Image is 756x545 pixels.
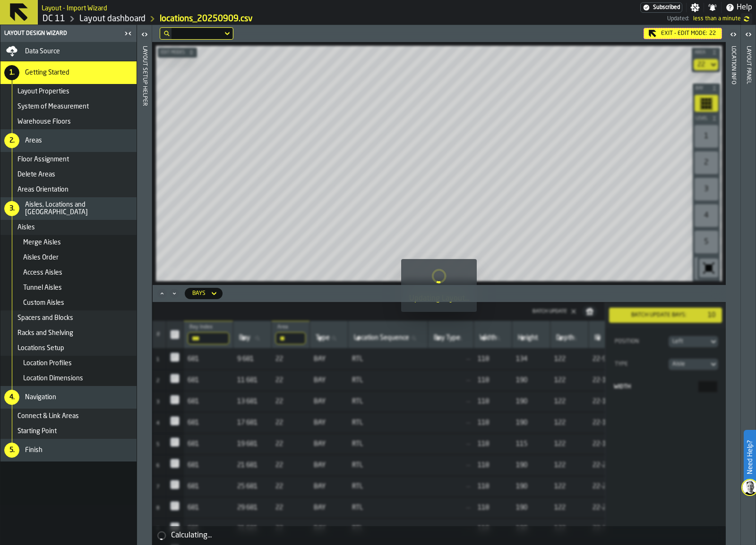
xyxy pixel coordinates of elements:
[23,254,59,261] span: Aisles Order
[0,129,137,152] li: menu Areas
[722,2,756,13] label: button-toggle-Help
[0,280,137,295] li: menu Tunnel Aisles
[0,439,137,461] li: menu Finish
[25,48,60,55] span: Data Source
[0,99,137,114] li: menu System of Measurement
[4,65,19,80] div: 1.
[17,186,69,193] span: Areas Orientation
[0,220,137,235] li: menu Aisles
[4,133,19,148] div: 2.
[192,290,206,297] div: DropdownMenuValue-bays
[17,156,69,163] span: Floor Assignment
[0,182,137,197] li: menu Areas Orientation
[0,167,137,182] li: menu Delete Areas
[17,224,35,231] span: Aisles
[709,30,716,37] span: 22
[653,4,680,11] span: Subscribed
[0,25,137,42] header: Layout Design Wizard
[79,14,146,24] a: link-to-/wh/i/2e91095d-d0fa-471d-87cf-b9f7f81665fc/designer
[23,299,64,307] span: Custom Aisles
[640,2,682,13] div: Menu Subscription
[687,3,704,12] label: button-toggle-Settings
[169,289,180,298] button: Minimize
[42,3,107,12] h2: Sub Title
[0,295,137,310] li: menu Custom Aisles
[0,265,137,280] li: menu Access Aisles
[185,288,223,299] div: DropdownMenuValue-bays
[4,390,19,405] div: 4.
[704,3,721,12] label: button-toggle-Notifications
[137,25,152,545] header: Layout Setup Helper
[4,443,19,458] div: 5.
[0,250,137,265] li: menu Aisles Order
[693,16,741,22] span: 9/9/2025, 1:03:10 PM
[17,88,69,95] span: Layout Properties
[160,14,253,24] a: link-to-/wh/i/2e91095d-d0fa-471d-87cf-b9f7f81665fc/import/layout/09037675-a1a2-4467-9dfb-e5f5d723...
[23,269,62,277] span: Access Aisles
[17,103,89,110] span: System of Measurement
[164,31,170,36] div: hide filter
[25,69,69,76] span: Getting Started
[0,84,137,99] li: menu Layout Properties
[0,424,137,439] li: menu Starting Point
[726,25,740,545] header: Location Info
[667,16,689,22] span: Updated:
[138,27,151,44] label: button-toggle-Open
[640,2,682,13] a: link-to-/wh/i/2e91095d-d0fa-471d-87cf-b9f7f81665fc/settings/billing
[4,201,19,216] div: 3.
[0,310,137,326] li: menu Spacers and Blocks
[17,412,79,420] span: Connect & Link Areas
[17,344,64,352] span: Locations Setup
[25,137,42,144] span: Areas
[745,44,752,543] div: Layout panel
[23,375,83,382] span: Location Dimensions
[25,394,56,401] span: Navigation
[0,61,137,84] li: menu Getting Started
[0,341,137,356] li: menu Locations Setup
[25,201,133,216] span: Aisles, Locations and [GEOGRAPHIC_DATA]
[737,2,752,13] span: Help
[745,431,755,484] label: Need Help?
[17,329,73,337] span: Racks and Shelving
[152,526,726,545] div: alert-Calculating...
[17,314,73,322] span: Spacers and Blocks
[727,27,740,44] label: button-toggle-Open
[0,371,137,386] li: menu Location Dimensions
[17,171,55,178] span: Delete Areas
[0,42,137,61] li: menu Data Source
[23,360,72,367] span: Location Profiles
[43,14,65,24] a: link-to-/wh/i/2e91095d-d0fa-471d-87cf-b9f7f81665fc
[42,13,354,25] nav: Breadcrumb
[23,284,62,292] span: Tunnel Aisles
[0,152,137,167] li: menu Floor Assignment
[0,409,137,424] li: menu Connect & Link Areas
[25,446,43,454] span: Finish
[0,326,137,341] li: menu Racks and Shelving
[121,28,135,39] label: button-toggle-Close me
[156,289,168,298] button: Maximize
[741,25,756,545] header: Layout panel
[171,530,722,541] div: Calculating...
[141,44,148,543] div: Layout Setup Helper
[0,356,137,371] li: menu Location Profiles
[0,114,137,129] li: menu Warehouse Floors
[17,428,57,435] span: Starting Point
[2,30,121,37] div: Layout Design Wizard
[742,27,755,44] label: button-toggle-Open
[730,44,737,543] div: Location Info
[23,239,61,246] span: Merge Aisles
[17,118,71,126] span: Warehouse Floors
[741,13,752,25] label: button-toggle-undefined
[0,197,137,220] li: menu Aisles, Locations and Bays
[644,28,722,39] div: Exit - Edit Mode:
[0,235,137,250] li: menu Merge Aisles
[0,386,137,409] li: menu Navigation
